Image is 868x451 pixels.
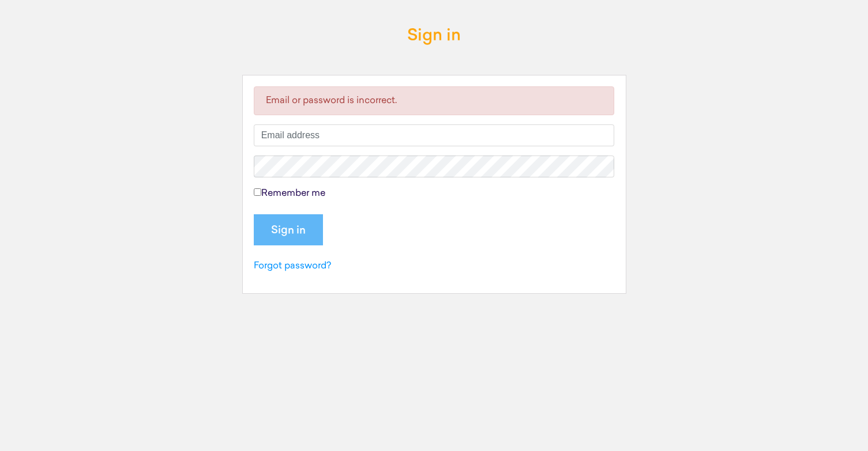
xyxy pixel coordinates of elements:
[254,187,325,200] label: Remember me
[254,214,323,245] input: Sign in
[407,28,461,46] h3: Sign in
[254,86,615,115] div: Email or password is incorrect.
[254,261,331,271] a: Forgot password?
[254,188,261,196] input: Remember me
[254,124,615,146] input: Email address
